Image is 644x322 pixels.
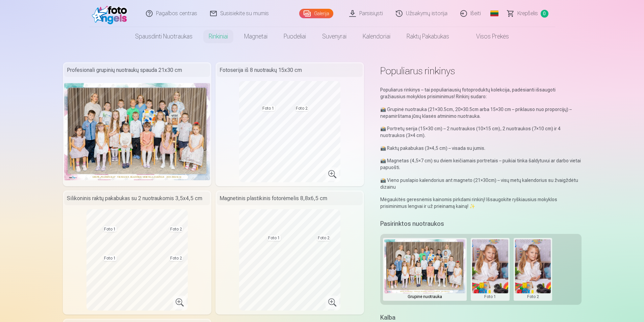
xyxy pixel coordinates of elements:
div: Fotoserija iš 8 nuotraukų 15x30 cm [217,63,363,77]
p: 📸 Magnetas (4,5×7 cm) su dviem keičiamais portretais – puikiai tinka šaldytuvui ar darbo vietai p... [380,157,581,171]
p: 📸 Vieno puslapio kalendorius ant magneto (21×30cm) – visų metų kalendorius su žvaigždėtu dizainu [380,177,581,190]
a: Galerija [299,9,333,18]
a: Kalendoriai [355,27,398,46]
p: 📸 Portretų serija (15×30 cm) – 2 nuotraukos (10×15 cm), 2 nuotraukos (7×10 cm) ir 4 nuotraukos (3... [380,125,581,139]
div: Grupinė nuotrauka [384,293,465,300]
a: Magnetai [236,27,276,46]
div: Magnetinis plastikinis fotorėmelis 8,8x6,5 cm [217,192,363,205]
a: Rinkiniai [201,27,236,46]
a: Puodeliai [276,27,314,46]
h5: Pasirinktos nuotraukos [380,219,444,229]
h1: Populiarus rinkinys [380,65,581,77]
p: 📸 Raktų pakabukas (3×4,5 cm) – visada su jumis. [380,145,581,152]
a: Raktų pakabukas [398,27,457,46]
div: Profesionali grupinių nuotraukų spauda 21x30 cm [64,63,210,77]
p: 📸 Grupinė nuotrauka (21×30.5cm, 20×30.5cm arba 15×30 cm – priklauso nuo proporcijų) – nepamirštam... [380,106,581,119]
span: Krepšelis [517,9,538,18]
div: Silikoninis raktų pakabukas su 2 nuotraukomis 3,5x4,5 cm [64,192,210,205]
a: Spausdinti nuotraukas [127,27,201,46]
a: Visos prekės [457,27,517,46]
a: Suvenyrai [314,27,355,46]
span: 0 [541,10,548,18]
img: /fa2 [92,3,131,24]
p: Mėgaukitės geresnėmis kainomis pirkdami rinkinį! Išsaugokite ryškiausius mokyklos prisiminimus le... [380,196,581,210]
p: Populiarus rinkinys – tai populiariausių fotoproduktų kolekcija, padėsianti išsaugoti gražiausius... [380,86,581,100]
